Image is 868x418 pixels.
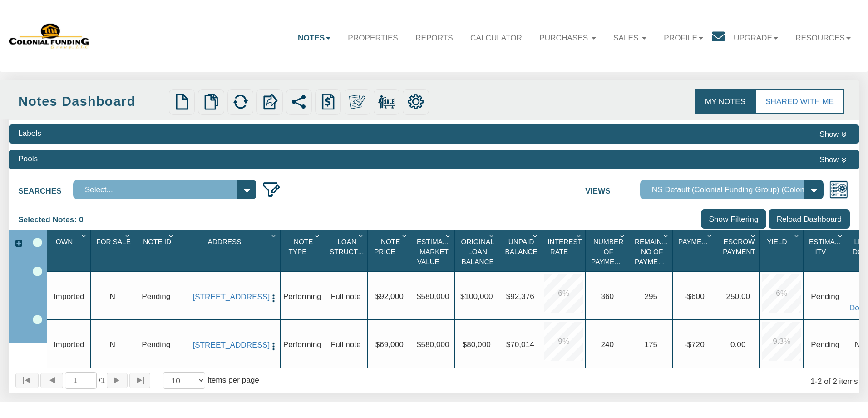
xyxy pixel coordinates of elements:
[110,340,115,349] span: N
[815,377,818,386] abbr: through
[811,377,858,386] span: 1 2 of 2 items
[414,234,454,268] div: Sort None
[618,230,629,241] div: Column Menu
[107,373,128,388] button: Page forward
[33,315,42,324] div: Row 2, Row Selection Checkbox
[836,230,847,241] div: Column Menu
[462,25,531,51] a: Calculator
[283,234,324,268] div: Note Type Sort None
[203,94,219,110] img: copy.png
[531,25,605,51] a: Purchases
[809,238,848,255] span: Estimated Itv
[661,230,672,241] div: Column Menu
[370,234,411,268] div: Note Price Sort None
[142,292,170,301] span: Pending
[719,234,759,268] div: Sort None
[501,234,542,268] div: Sort None
[269,340,278,352] button: Press to open the note menu
[339,25,407,51] a: Properties
[142,340,170,349] span: Pending
[137,234,178,268] div: Sort None
[289,238,313,255] span: Note Type
[417,340,449,349] span: $580,000
[762,234,803,268] div: Yield Sort None
[374,238,400,255] span: Note Price
[505,238,537,255] span: Unpaid Balance
[174,94,190,110] img: new.png
[65,372,97,388] input: Selected page
[723,238,755,255] span: Escrow Payment
[408,94,424,110] img: settings.png
[675,234,716,268] div: Payment(P&I) Sort None
[414,234,454,268] div: Estimated Market Value Sort None
[123,230,134,241] div: Column Menu
[574,230,585,241] div: Column Menu
[349,94,365,110] img: make_own.png
[635,238,674,265] span: Remaining No Of Payments
[356,230,367,241] div: Column Menu
[378,94,395,110] img: for_sale.png
[762,234,803,268] div: Sort None
[269,292,278,304] button: Press to open the note menu
[269,230,280,241] div: Column Menu
[678,238,726,245] span: Payment(P&I)
[370,234,411,268] div: Sort None
[417,292,449,301] span: $580,000
[407,25,462,51] a: Reports
[730,340,745,349] span: 0.00
[792,230,803,241] div: Column Menu
[313,230,324,241] div: Column Menu
[15,373,38,388] button: Page to first
[93,234,134,268] div: Sort None
[631,234,672,268] div: Sort None
[644,292,657,301] span: 295
[544,274,583,313] div: 6.0
[283,234,324,268] div: Sort None
[192,340,266,350] a: 0001 B Lafayette Ave, Baltimore, MD, 21202
[588,234,629,268] div: Number Of Payments Sort None
[291,94,307,110] img: share.svg
[54,292,84,301] span: Imported
[56,238,73,245] span: Own
[375,292,404,301] span: $92,000
[531,230,542,241] div: Column Menu
[806,234,847,268] div: Sort None
[762,274,801,313] div: 6.0
[110,292,115,301] span: N
[18,153,38,164] div: Pools
[180,234,280,268] div: Sort None
[655,25,712,51] a: Profile
[719,234,759,268] div: Escrow Payment Sort None
[749,230,759,241] div: Column Menu
[180,234,280,268] div: Address Sort None
[487,230,498,241] div: Column Menu
[506,292,534,301] span: $92,376
[99,375,105,386] span: 1
[49,234,90,268] div: Sort None
[167,230,178,241] div: Column Menu
[605,25,655,51] a: Sales
[375,340,404,349] span: $69,000
[591,238,628,265] span: Number Of Payments
[631,234,672,268] div: Remaining No Of Payments Sort None
[208,238,242,245] span: Address
[544,322,583,361] div: 9.0
[816,128,850,141] button: Show
[54,340,84,349] span: Imported
[331,340,361,349] span: Full note
[18,128,41,139] div: Labels
[137,234,178,268] div: Note Id Sort None
[33,267,42,276] div: Row 1, Row Selection Checkbox
[49,234,90,268] div: Own Sort None
[457,234,498,268] div: Sort None
[644,340,657,349] span: 175
[261,94,278,110] img: export.svg
[320,94,336,110] img: history.png
[192,292,266,302] a: 0001 B Lafayette Ave, Baltimore, MD, 21202
[96,238,131,245] span: For Sale
[787,25,859,51] a: Resources
[588,234,629,268] div: Sort None
[816,153,850,166] button: Show
[767,238,787,245] span: Yield
[289,25,339,51] a: Notes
